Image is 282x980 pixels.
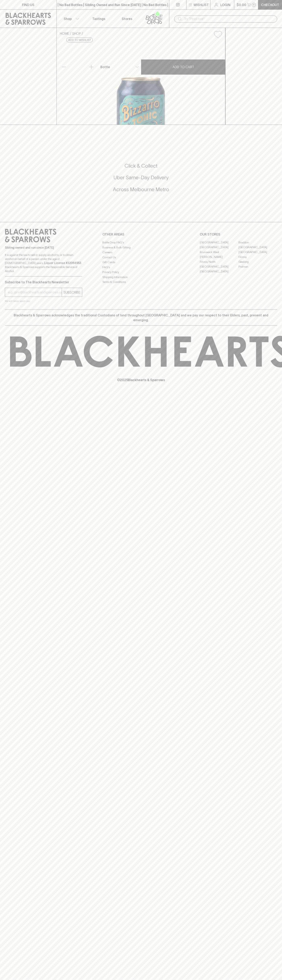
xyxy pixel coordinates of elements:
a: Brunswick West [200,250,238,254]
p: Blackhearts & Sparrows acknowledges the traditional Custodians of land throughout [GEOGRAPHIC_DAT... [8,313,274,322]
a: Bottle Drop FAQ's [102,240,180,245]
a: Terms & Conditions [102,280,180,285]
p: We will never spam you [5,299,82,303]
button: Add to wishlist [212,29,224,40]
p: SUBSCRIBE [63,290,80,295]
a: [GEOGRAPHIC_DATA] [200,264,238,269]
p: It is against the law to sell or supply alcohol to, or to obtain alcohol on behalf of a person un... [5,253,82,273]
a: Privacy Policy [102,270,180,275]
a: Stores [113,10,141,28]
h5: Uber Same-Day Delivery [5,174,277,181]
p: Bottle [100,65,110,69]
a: [PERSON_NAME] [200,254,238,259]
button: Shop [57,10,85,28]
a: Business & Bulk Gifting [102,245,180,250]
a: Tastings [85,10,113,28]
a: [GEOGRAPHIC_DATA] [200,245,238,250]
p: Wishlist [194,2,209,7]
a: Shipping Information [102,275,180,279]
a: FAQ's [102,265,180,270]
a: Prahran [238,264,277,269]
h5: Across Melbourne Metro [5,186,277,193]
a: SHOP [72,32,81,35]
p: OUR STORES [200,232,277,237]
a: [GEOGRAPHIC_DATA] [238,245,277,250]
img: 36960.png [57,41,225,125]
button: Add to wishlist [66,38,93,42]
input: e.g. jane@blackheartsandsparrows.com.au [8,289,62,296]
strong: Liquor License #32064953 [44,261,81,265]
p: Tastings [92,16,105,21]
p: Sibling owned and run since [DATE] [5,246,82,250]
div: Bottle [99,63,141,71]
p: Shop [64,16,72,21]
a: Careers [102,250,180,255]
p: $0.00 [237,2,246,7]
input: Try "Pinot noir" [184,16,274,22]
p: FIND US [22,2,34,7]
a: [GEOGRAPHIC_DATA] [200,240,238,245]
a: Geelong [238,259,277,264]
button: SUBSCRIBE [62,288,82,297]
a: [GEOGRAPHIC_DATA] [238,250,277,254]
p: Stores [122,16,132,21]
button: ADD TO CART [141,59,225,75]
a: HOME [60,32,69,35]
h5: Click & Collect [5,163,277,169]
p: Login [220,2,230,7]
p: 0 [253,4,255,6]
p: OTHER AREAS [102,232,180,237]
p: Subscribe to The Blackhearts Newsletter [5,280,82,285]
p: ADD TO CART [173,65,194,69]
a: Fitzroy [238,254,277,259]
a: Fitzroy North [200,259,238,264]
div: Call to action block [5,146,277,214]
p: Checkout [261,2,279,7]
a: [GEOGRAPHIC_DATA] [200,269,238,274]
a: Contact Us [102,255,180,260]
a: Braddon [238,240,277,245]
a: Gift Cards [102,260,180,265]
